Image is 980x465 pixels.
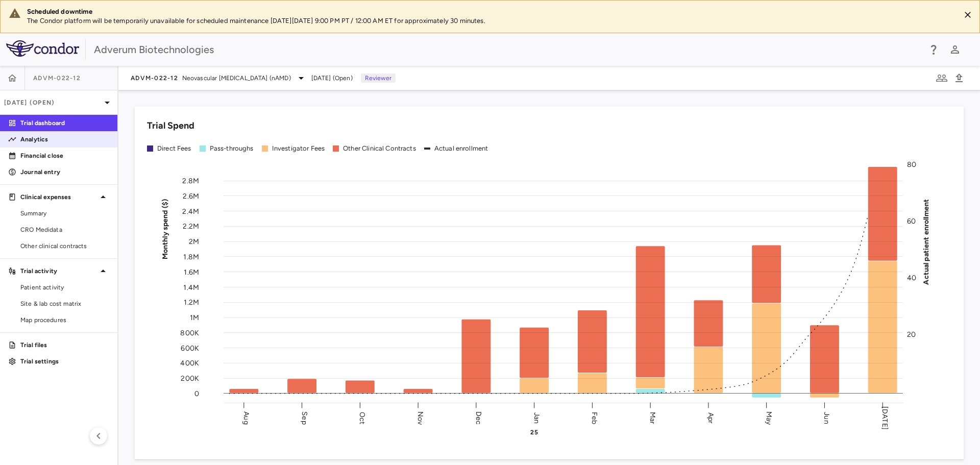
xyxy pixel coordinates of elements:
text: Jun [822,412,831,424]
span: CRO Medidata [20,225,109,234]
p: Trial files [20,340,109,350]
p: Trial settings [20,357,109,366]
p: Trial activity [20,266,97,276]
p: Clinical expenses [20,192,97,202]
div: Pass-throughs [210,144,254,153]
tspan: 2.8M [182,177,199,185]
p: [DATE] (Open) [4,98,101,107]
tspan: 2.6M [183,191,199,200]
tspan: 1M [190,313,199,322]
text: Feb [590,411,599,424]
tspan: 200K [181,374,199,383]
text: May [765,411,773,425]
span: Patient activity [20,283,109,292]
text: Mar [648,411,657,424]
span: [DATE] (Open) [311,74,353,83]
text: Dec [474,411,483,424]
tspan: 1.8M [183,252,199,261]
p: The Condor platform will be temporarily unavailable for scheduled maintenance [DATE][DATE] 9:00 P... [27,16,952,26]
p: Reviewer [361,74,396,83]
text: Sep [300,411,309,424]
span: Other clinical contracts [20,241,109,251]
tspan: 1.6M [184,267,199,276]
text: [DATE] [880,406,889,430]
text: Aug [242,411,251,424]
tspan: 2M [189,237,199,246]
tspan: 60 [907,216,916,225]
div: Scheduled downtime [27,7,952,16]
button: Close [960,7,975,22]
tspan: 2.2M [183,222,199,231]
span: Map procedures [20,315,109,325]
p: Trial dashboard [20,118,109,128]
tspan: 600K [181,344,199,352]
p: Financial close [20,151,109,160]
tspan: 80 [907,160,916,169]
div: Actual enrollment [434,144,488,153]
tspan: 0 [194,389,199,398]
tspan: 800K [180,328,199,337]
span: ADVM-022-12 [131,74,178,82]
tspan: 20 [907,330,916,338]
h6: Trial Spend [147,119,194,133]
tspan: 1.4M [183,283,199,291]
span: ADVM-022-12 [33,74,81,82]
tspan: 40 [907,273,916,282]
tspan: 2.4M [182,207,199,215]
img: logo-full-SnFGN8VE.png [6,40,79,57]
tspan: 1.2M [184,298,199,307]
div: Investigator Fees [272,144,325,153]
tspan: Actual patient enrollment [922,199,930,284]
div: Adverum Biotechnologies [94,42,921,57]
div: Other Clinical Contracts [343,144,416,153]
p: Journal entry [20,167,109,177]
div: Direct Fees [157,144,191,153]
span: Neovascular [MEDICAL_DATA] (nAMD) [182,74,291,83]
text: Nov [416,411,425,425]
tspan: Monthly spend ($) [161,199,169,259]
text: Jan [532,412,541,423]
p: Analytics [20,135,109,144]
text: Apr [706,412,715,423]
text: Oct [358,411,366,424]
span: Site & lab cost matrix [20,299,109,308]
text: 25 [530,429,537,436]
span: Summary [20,209,109,218]
tspan: 400K [180,359,199,368]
